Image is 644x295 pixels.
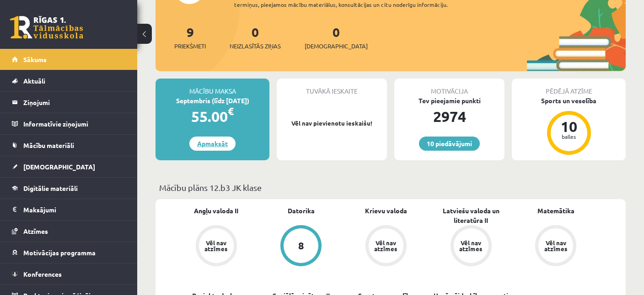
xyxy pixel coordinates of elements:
[419,137,480,151] a: 10 piedāvājumi
[23,113,126,134] legend: Informatīvie ziņojumi
[156,79,269,96] div: Mācību maksa
[12,49,126,70] a: Sākums
[12,92,126,113] a: Ziņojumi
[12,263,126,284] a: Konferences
[23,55,47,63] span: Sākums
[12,156,126,177] a: [DEMOGRAPHIC_DATA]
[174,42,206,51] span: Priekšmeti
[365,206,407,216] a: Krievu valoda
[429,225,514,268] a: Vēl nav atzīmes
[537,206,574,216] a: Matemātika
[394,105,504,127] div: 2974
[12,221,126,242] a: Atzīmes
[259,225,344,268] a: 8
[10,16,83,39] a: Rīgas 1. Tālmācības vidusskola
[281,119,382,128] p: Vēl nav pievienotu ieskaišu!
[12,199,126,220] a: Maksājumi
[156,96,269,105] div: Septembris (līdz [DATE])
[394,79,504,96] div: Motivācija
[305,42,368,51] span: [DEMOGRAPHIC_DATA]
[230,24,281,51] a: 0Neizlasītās ziņas
[194,206,238,216] a: Angļu valoda II
[373,240,399,252] div: Vēl nav atzīmes
[204,240,229,252] div: Vēl nav atzīmes
[12,135,126,156] a: Mācību materiāli
[174,225,259,268] a: Vēl nav atzīmes
[23,163,95,171] span: [DEMOGRAPHIC_DATA]
[512,79,626,96] div: Pēdējā atzīme
[277,79,387,96] div: Tuvākā ieskaite
[23,270,62,278] span: Konferences
[23,184,78,192] span: Digitālie materiāli
[174,24,206,51] a: 9Priekšmeti
[12,178,126,199] a: Digitālie materiāli
[429,206,514,225] a: Latviešu valoda un literatūra II
[23,227,48,235] span: Atzīmes
[23,199,126,220] legend: Maksājumi
[512,96,626,156] a: Sports un veselība 10 balles
[12,242,126,263] a: Motivācijas programma
[23,92,126,113] legend: Ziņojumi
[23,248,96,257] span: Motivācijas programma
[555,134,583,139] div: balles
[555,119,583,134] div: 10
[512,96,626,105] div: Sports un veselība
[230,42,281,51] span: Neizlasītās ziņas
[343,225,429,268] a: Vēl nav atzīmes
[458,240,484,252] div: Vēl nav atzīmes
[189,137,236,151] a: Apmaksāt
[228,105,234,118] span: €
[23,141,74,149] span: Mācību materiāli
[12,70,126,91] a: Aktuāli
[298,241,304,251] div: 8
[543,240,569,252] div: Vēl nav atzīmes
[12,113,126,134] a: Informatīvie ziņojumi
[156,105,269,127] div: 55.00
[288,206,315,216] a: Datorika
[159,181,622,194] p: Mācību plāns 12.b3 JK klase
[305,24,368,51] a: 0[DEMOGRAPHIC_DATA]
[23,77,45,85] span: Aktuāli
[394,96,504,105] div: Tev pieejamie punkti
[513,225,598,268] a: Vēl nav atzīmes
